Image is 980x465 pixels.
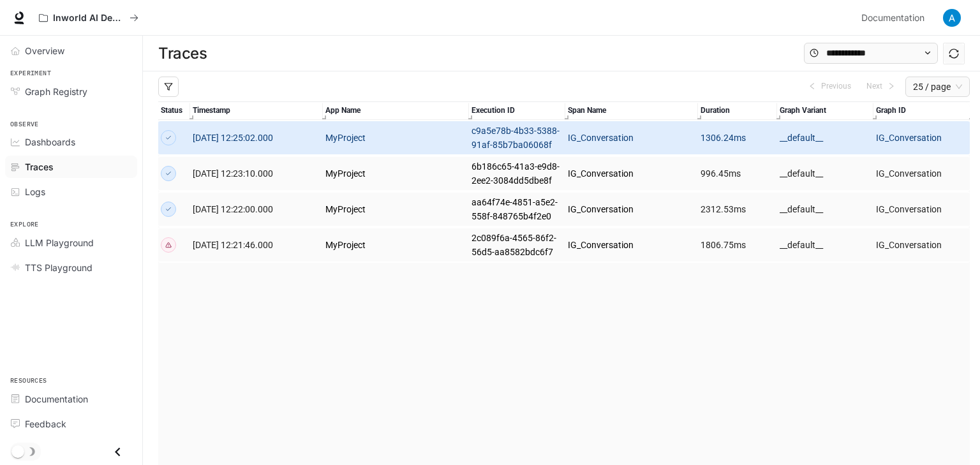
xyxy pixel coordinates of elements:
[701,105,775,117] span: Duration
[193,168,273,179] span: [DATE] 12:23:10.000
[701,238,775,252] article: 1806.75 ms
[861,79,900,94] button: Nextright
[325,166,466,181] a: MyProject
[25,185,45,198] span: Logs
[161,105,188,117] span: Status
[5,131,137,153] a: Dashboards
[861,10,924,26] span: Documentation
[193,105,320,117] span: Timestamp
[25,392,88,406] span: Documentation
[471,105,563,117] span: Execution ID
[25,160,54,173] span: Traces
[325,202,466,216] a: MyProject
[53,13,124,24] p: Inworld AI Demos
[471,231,563,259] a: 2c089f6a-4565-86f2-56d5-aa8582bdc6f7
[471,195,563,223] a: aa64f74e-4851-a5e2-558f-848765b4f2e0
[193,133,273,143] span: [DATE] 12:25:02.000
[103,439,132,465] button: Close drawer
[876,166,967,181] a: IG_Conversation
[876,238,967,252] a: IG_Conversation
[325,131,466,145] a: MyProject
[780,202,871,216] a: __default__
[193,204,273,214] span: [DATE] 12:22:00.000
[701,166,775,181] article: 996.45 ms
[193,240,273,250] span: [DATE] 12:21:46.000
[568,131,695,145] a: IG_Conversation
[701,166,775,181] a: 996.45ms
[568,166,695,181] a: IG_Conversation
[701,202,775,216] article: 2312.53 ms
[25,236,94,249] span: LLM Playground
[876,105,967,117] span: Graph ID
[568,202,695,216] a: IG_Conversation
[913,77,962,96] span: 25 / page
[701,131,775,145] article: 1306.24 ms
[5,156,137,178] a: Traces
[193,131,320,145] a: [DATE] 12:25:02.000
[193,166,320,181] a: [DATE] 12:23:10.000
[5,388,137,410] a: Documentation
[471,159,563,188] a: 6b186c65-41a3-e9d8-2ee2-3084dd5dbe8f
[876,131,967,145] a: IG_Conversation
[25,417,66,431] span: Feedback
[949,48,959,59] span: sync
[876,202,967,216] a: IG_Conversation
[856,5,934,31] a: Documentation
[25,85,87,98] span: Graph Registry
[11,444,24,458] span: Dark mode toggle
[780,166,871,181] a: __default__
[701,202,775,216] a: 2312.53ms
[780,131,871,145] a: __default__
[193,202,320,216] a: [DATE] 12:22:00.000
[325,238,466,252] a: MyProject
[5,232,137,254] a: LLM Playground
[803,79,856,94] button: leftPrevious
[471,124,563,152] a: c9a5e78b-4b33-5388-91af-85b7ba06068f
[568,238,695,252] a: IG_Conversation
[25,135,75,149] span: Dashboards
[780,105,871,117] span: Graph Variant
[5,80,137,103] a: Graph Registry
[943,9,961,27] img: User avatar
[193,238,320,252] a: [DATE] 12:21:46.000
[5,181,137,203] a: Logs
[33,5,144,31] button: All workspaces
[158,41,207,66] h1: Traces
[939,5,965,31] button: User avatar
[25,261,93,274] span: TTS Playground
[25,44,64,57] span: Overview
[5,413,137,435] a: Feedback
[5,256,137,279] a: TTS Playground
[701,131,775,145] a: 1306.24ms
[780,238,871,252] a: __default__
[325,105,466,117] span: App Name
[568,105,695,117] span: Span Name
[5,40,137,62] a: Overview
[701,238,775,252] a: 1806.75ms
